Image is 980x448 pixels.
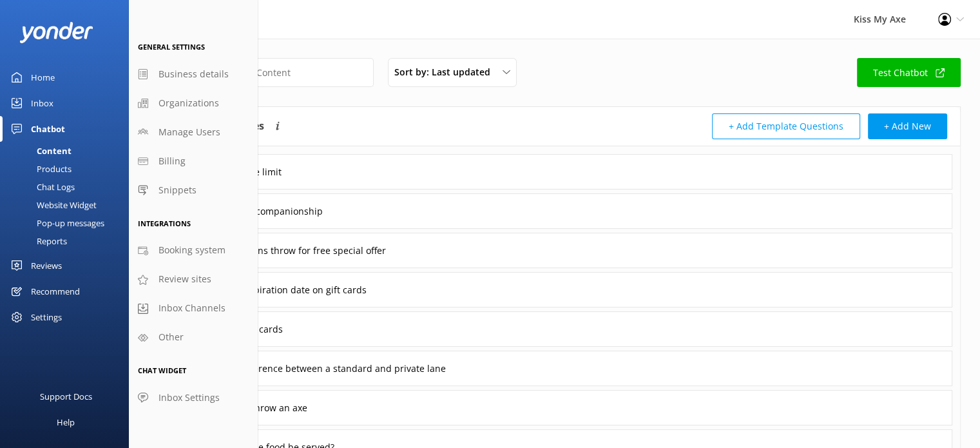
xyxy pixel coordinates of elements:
span: Snippets [159,183,197,197]
a: Reports [8,232,129,250]
div: Support Docs [40,384,92,409]
div: Reviews [31,253,62,278]
a: Other [129,323,258,352]
span: Sort by: Last updated [394,65,498,79]
a: Pop-up messages [8,214,129,232]
div: Website Widget [8,196,97,214]
a: Manage Users [129,118,258,147]
div: Chatbot [31,116,65,142]
span: Organizations [159,96,219,110]
a: Products [8,160,129,178]
span: Integrations [138,219,191,228]
span: Review sites [159,272,211,286]
span: Inbox Settings [159,391,220,405]
div: Inbox [31,90,53,116]
div: Products [8,160,72,178]
img: yonder-white-logo.png [19,22,93,43]
a: Inbox Settings [129,384,258,413]
div: Content [8,142,72,160]
div: Home [31,64,55,90]
div: Pop-up messages [8,214,104,232]
span: Manage Users [159,125,220,139]
a: Chat Logs [8,178,129,196]
a: Business details [129,60,258,89]
div: Recommend [31,278,80,304]
span: Business details [159,67,229,81]
a: Billing [129,147,258,176]
span: Other [159,330,184,344]
input: Search all Chatbot Content [148,58,374,87]
span: Chat Widget [138,365,186,375]
div: Chat Logs [8,178,75,196]
div: Help [57,409,75,435]
span: Billing [159,154,186,168]
a: Inbox Channels [129,294,258,323]
a: Review sites [129,265,258,294]
a: Booking system [129,236,258,265]
div: Reports [8,232,67,250]
a: Website Widget [8,196,129,214]
span: Booking system [159,243,226,257]
a: Organizations [129,89,258,118]
a: Snippets [129,176,258,205]
div: Settings [31,304,62,330]
a: Test Chatbot [857,58,961,87]
button: + Add Template Questions [712,113,860,139]
button: + Add New [868,113,947,139]
span: Inbox Channels [159,301,226,315]
span: General Settings [138,42,205,52]
a: Content [8,142,129,160]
